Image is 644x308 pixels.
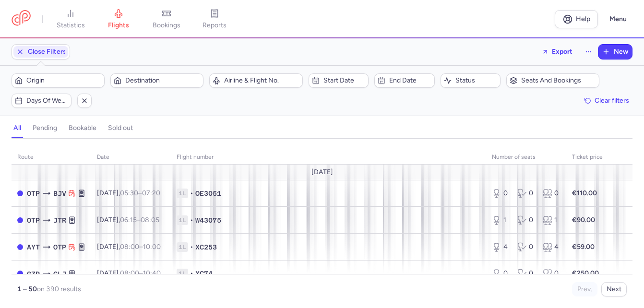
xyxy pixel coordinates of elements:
span: Close Filters [28,48,66,56]
span: JTR [53,215,66,225]
div: 0 [517,269,535,278]
span: [DATE], [97,243,161,251]
div: 1 [492,215,510,225]
span: Status [455,77,497,84]
h4: sold out [108,124,133,132]
span: OTP [27,188,40,199]
div: 4 [492,242,510,252]
span: Clear filters [595,97,629,104]
span: – [120,189,160,197]
time: 10:40 [143,269,161,277]
div: 0 [517,215,535,225]
button: Origin [12,73,105,88]
span: W43075 [195,215,221,225]
span: OTP [27,215,40,225]
th: date [91,150,171,165]
h4: all [13,124,21,132]
a: flights [95,9,143,30]
span: 1L [177,189,188,198]
time: 06:15 [120,216,137,224]
span: • [190,215,193,225]
a: statistics [47,9,95,30]
div: 0 [517,242,535,252]
span: [DATE], [97,189,160,197]
span: • [190,269,193,278]
time: 08:00 [120,269,139,277]
button: Start date [309,73,369,88]
span: Days of week [26,97,68,105]
span: CLJ [53,269,66,279]
span: – [120,216,159,224]
button: Seats and bookings [506,73,599,88]
button: Status [441,73,501,88]
button: Next [601,282,627,296]
div: 0 [543,269,561,278]
button: Clear filters [581,94,632,108]
span: reports [203,21,227,30]
span: GZP [27,269,40,279]
span: 1L [177,215,188,225]
span: Help [576,15,590,23]
th: route [12,150,91,165]
time: 05:30 [120,189,138,197]
button: Days of week [12,94,72,108]
button: Menu [604,10,632,28]
strong: €250.00 [572,269,599,277]
h4: bookable [69,124,96,132]
span: Seats and bookings [521,77,596,84]
button: Destination [110,73,203,88]
strong: €59.00 [572,243,595,251]
div: 0 [517,189,535,198]
div: 0 [543,189,561,198]
a: CitizenPlane red outlined logo [12,10,31,28]
a: bookings [143,9,191,30]
span: Airline & Flight No. [224,77,299,84]
button: Prev. [572,282,597,296]
span: BJV [53,188,66,199]
span: [DATE], [97,269,161,277]
span: 1L [177,242,188,252]
span: XC74 [195,269,213,278]
button: New [598,45,632,59]
span: • [190,242,193,252]
span: [DATE] [311,168,333,176]
span: – [120,269,161,277]
span: bookings [153,21,180,30]
span: New [614,48,628,56]
time: 07:20 [142,189,160,197]
a: reports [191,9,239,30]
span: AYT [27,242,40,252]
a: Help [555,10,598,28]
div: 1 [543,215,561,225]
time: 08:05 [141,216,159,224]
span: – [120,243,161,251]
th: Ticket price [566,150,608,165]
time: 10:00 [143,243,161,251]
time: 08:00 [120,243,139,251]
strong: €90.00 [572,216,595,224]
span: flights [108,21,129,30]
span: XC253 [195,242,217,252]
th: Flight number [171,150,486,165]
span: OTP [53,242,66,252]
button: Export [536,44,579,59]
span: • [190,189,193,198]
h4: pending [33,124,57,132]
span: OE3051 [195,189,221,198]
span: Destination [125,77,200,84]
span: End date [389,77,431,84]
span: Export [552,48,572,55]
span: Start date [323,77,365,84]
span: statistics [57,21,85,30]
div: 0 [492,269,510,278]
span: 1L [177,269,188,278]
strong: 1 – 50 [17,285,37,293]
button: End date [374,73,434,88]
div: 0 [492,189,510,198]
span: on 390 results [37,285,81,293]
div: 4 [543,242,561,252]
th: number of seats [486,150,566,165]
span: [DATE], [97,216,159,224]
span: Origin [26,77,101,84]
strong: €110.00 [572,189,597,197]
